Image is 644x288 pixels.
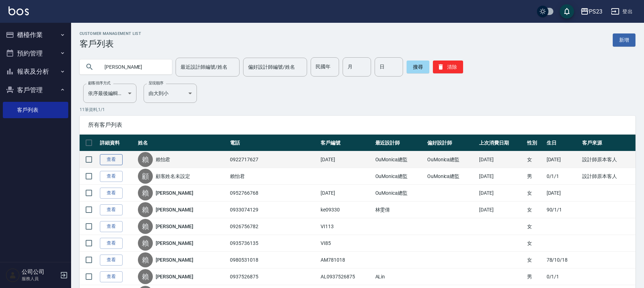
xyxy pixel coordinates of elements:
[100,57,166,77] input: 搜尋關鍵字
[228,201,319,218] td: 0933074129
[228,135,319,151] th: 電話
[545,151,580,168] td: [DATE]
[477,151,525,168] td: [DATE]
[88,80,111,86] label: 顧客排序方式
[156,173,190,180] a: 顧客姓名未設定
[156,256,193,263] a: [PERSON_NAME]
[156,223,193,230] a: [PERSON_NAME]
[525,168,545,185] td: 男
[228,235,319,252] td: 0935736135
[3,62,68,81] button: 報表及分析
[374,185,425,201] td: OuMonica總監
[88,121,627,129] span: 所有客戶列表
[545,268,580,285] td: 0/1/1
[149,80,163,86] label: 呈現順序
[156,156,171,163] a: 賴怡君
[319,135,373,151] th: 客戶編號
[138,202,153,217] div: 賴
[425,168,477,185] td: OuMonica總監
[525,135,545,151] th: 性別
[228,151,319,168] td: 0922717627
[560,4,574,19] button: save
[319,268,373,285] td: AL0937526875
[580,151,635,168] td: 設計師原本客人
[156,189,193,197] a: [PERSON_NAME]
[525,218,545,235] td: 女
[80,39,141,49] h3: 客戶列表
[374,201,425,218] td: 林雯倩
[477,168,525,185] td: [DATE]
[138,269,153,284] div: 賴
[138,185,153,200] div: 賴
[477,185,525,201] td: [DATE]
[374,135,425,151] th: 最近設計師
[22,268,58,276] h5: 公司公司
[3,26,68,44] button: 櫃檯作業
[545,201,580,218] td: 90/1/1
[374,151,425,168] td: OuMonica總監
[100,204,123,215] a: 查看
[3,102,68,118] a: 客戶列表
[100,171,123,182] a: 查看
[100,188,123,199] a: 查看
[144,84,197,103] div: 由大到小
[608,5,635,18] button: 登出
[319,201,373,218] td: ke09330
[3,81,68,99] button: 客戶管理
[138,169,153,184] div: 顧
[477,135,525,151] th: 上次消費日期
[228,268,319,285] td: 0937526875
[319,151,373,168] td: [DATE]
[425,135,477,151] th: 偏好設計師
[525,235,545,252] td: 女
[6,268,20,282] img: Person
[613,33,635,47] a: 新增
[525,151,545,168] td: 女
[477,201,525,218] td: [DATE]
[525,185,545,201] td: 女
[80,31,141,36] h2: Customer Management List
[138,152,153,167] div: 賴
[425,151,477,168] td: OuMonica總監
[407,61,429,73] button: 搜尋
[156,206,193,213] a: [PERSON_NAME]
[545,252,580,268] td: 78/10/18
[319,252,373,268] td: AM781018
[228,185,319,201] td: 0952766768
[374,268,425,285] td: ALin
[578,4,605,19] button: PS23
[580,168,635,185] td: 設計師原本客人
[589,7,602,16] div: PS23
[525,252,545,268] td: 女
[100,154,123,165] a: 查看
[22,276,58,282] p: 服務人員
[100,255,123,266] a: 查看
[228,252,319,268] td: 0980531018
[545,135,580,151] th: 生日
[228,168,319,185] td: 賴怡君
[156,240,193,247] a: [PERSON_NAME]
[136,135,229,151] th: 姓名
[9,6,29,15] img: Logo
[319,235,373,252] td: VI85
[138,219,153,234] div: 賴
[100,271,123,282] a: 查看
[3,44,68,63] button: 預約管理
[374,168,425,185] td: OuMonica總監
[138,236,153,251] div: 賴
[319,218,373,235] td: VI113
[545,185,580,201] td: [DATE]
[156,273,193,280] a: [PERSON_NAME]
[525,201,545,218] td: 女
[100,238,123,249] a: 查看
[319,185,373,201] td: [DATE]
[138,252,153,267] div: 賴
[83,84,136,103] div: 依序最後編輯時間
[433,61,463,73] button: 清除
[80,106,635,113] p: 11 筆資料, 1 / 1
[525,268,545,285] td: 男
[100,221,123,232] a: 查看
[545,168,580,185] td: 0/1/1
[98,135,136,151] th: 詳細資料
[228,218,319,235] td: 0926756782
